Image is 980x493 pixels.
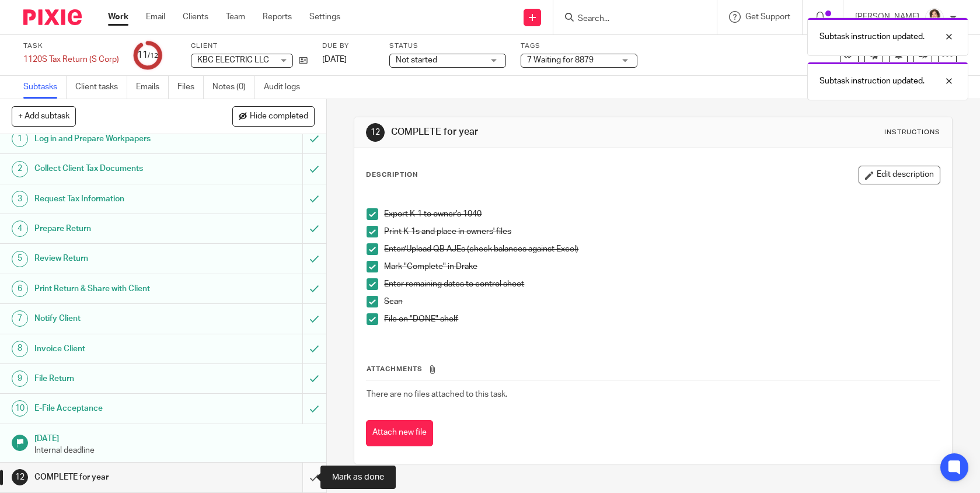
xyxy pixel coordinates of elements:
button: + Add subtask [12,106,76,126]
h1: Request Tax Information [34,190,205,208]
span: Not started [396,56,437,64]
h1: Prepare Return [34,220,205,237]
a: Client tasks [75,76,127,99]
h1: Notify Client [34,310,205,327]
h1: File Return [34,370,205,387]
a: Audit logs [264,76,309,99]
h1: COMPLETE for year [34,468,205,486]
div: 6 [12,281,28,297]
div: 12 [12,469,28,485]
h1: Print Return & Share with Client [34,280,205,298]
div: 3 [12,191,28,207]
h1: Collect Client Tax Documents [34,160,205,177]
span: KBC ELECTRIC LLC [197,56,269,64]
span: There are no files attached to this task. [367,390,507,398]
div: Instructions [884,128,940,137]
label: Due by [322,41,375,51]
label: Task [23,41,119,51]
a: Email [146,11,165,23]
div: 11 [137,48,158,62]
div: 2 [12,161,28,177]
p: Scan [384,296,940,307]
a: Clients [183,11,208,23]
div: 9 [12,370,28,387]
button: Attach new file [366,420,433,446]
span: Hide completed [250,112,308,121]
p: Print K-1s and place in owners' files [384,226,940,237]
a: Subtasks [23,76,67,99]
div: 4 [12,221,28,237]
a: Files [177,76,204,99]
a: Settings [309,11,340,23]
label: Status [389,41,506,51]
p: Export K-1 to owner's 1040 [384,208,940,220]
button: Edit description [859,166,940,184]
span: Attachments [367,366,423,372]
a: Team [226,11,245,23]
h1: Review Return [34,250,205,267]
p: File on "DONE" shelf [384,313,940,325]
img: Pixie [23,9,82,25]
button: Hide completed [232,106,315,126]
div: 12 [366,123,385,142]
p: Enter remaining dates to control sheet [384,278,940,290]
h1: [DATE] [34,430,315,445]
div: 1120S Tax Return (S Corp) [23,54,119,65]
p: Subtask instruction updated. [819,31,925,43]
p: Description [366,170,418,180]
h1: Log in and Prepare Workpapers [34,130,205,148]
p: Enter/Upload QB AJEs (check balances against Excel) [384,243,940,255]
h1: Invoice Client [34,340,205,358]
p: Mark "Complete" in Drake [384,261,940,272]
span: [DATE] [322,55,347,64]
p: Subtask instruction updated. [819,75,925,87]
div: 8 [12,341,28,357]
a: Emails [136,76,169,99]
a: Reports [263,11,292,23]
div: 5 [12,251,28,267]
div: 7 [12,310,28,327]
div: 1 [12,131,28,147]
p: Internal deadline [34,445,315,456]
img: BW%20Website%203%20-%20square.jpg [925,8,944,27]
h1: COMPLETE for year [391,126,678,138]
h1: E-File Acceptance [34,400,205,417]
a: Notes (0) [212,76,255,99]
div: 10 [12,400,28,417]
small: /12 [148,53,158,59]
label: Client [191,41,308,51]
a: Work [108,11,128,23]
